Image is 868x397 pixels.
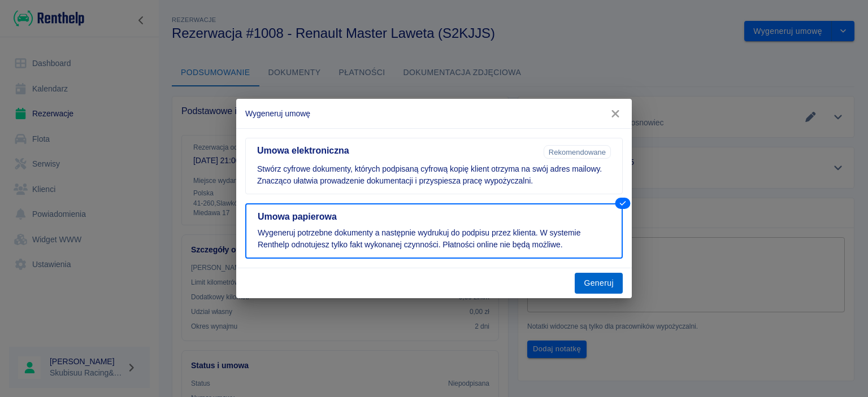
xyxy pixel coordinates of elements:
button: Umowa elektronicznaRekomendowaneStwórz cyfrowe dokumenty, których podpisaną cyfrową kopię klient ... [245,138,623,194]
p: Stwórz cyfrowe dokumenty, których podpisaną cyfrową kopię klient otrzyma na swój adres mailowy. Z... [257,163,611,187]
button: Generuj [575,273,623,294]
p: Wygeneruj potrzebne dokumenty a następnie wydrukuj do podpisu przez klienta. W systemie Renthelp ... [258,227,610,251]
h5: Umowa papierowa [258,211,610,223]
h5: Umowa elektroniczna [257,145,539,156]
h2: Wygeneruj umowę [236,99,632,128]
span: Rekomendowane [544,148,610,156]
button: Umowa papierowaWygeneruj potrzebne dokumenty a następnie wydrukuj do podpisu przez klienta. W sys... [245,203,623,259]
